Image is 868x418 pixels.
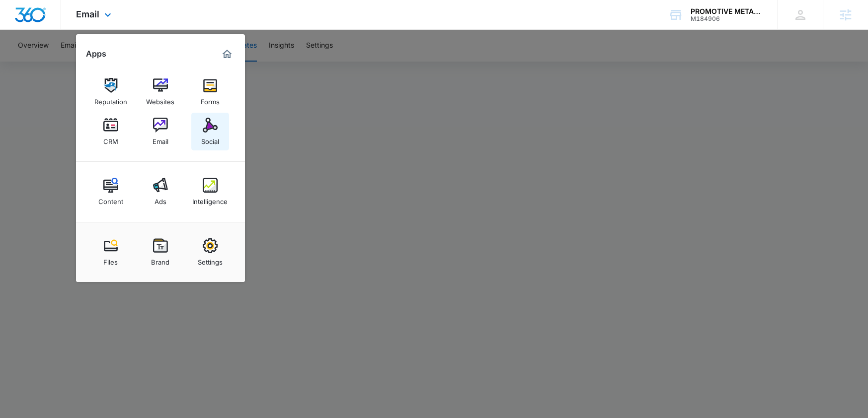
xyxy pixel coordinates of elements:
[192,193,228,206] div: Intelligence
[76,9,99,19] span: Email
[146,93,174,106] div: Websites
[142,173,179,210] a: Ads
[86,49,106,59] h2: Apps
[191,173,229,210] a: Intelligence
[191,113,229,150] a: Social
[142,73,179,111] a: Websites
[92,233,130,271] a: Files
[103,253,118,266] div: Files
[691,7,763,15] div: account name
[201,93,220,106] div: Forms
[691,15,763,22] div: account id
[142,113,179,150] a: Email
[201,133,219,145] div: Social
[153,133,168,145] div: Email
[142,233,179,271] a: Brand
[103,133,118,145] div: CRM
[98,193,123,206] div: Content
[151,253,169,266] div: Brand
[198,253,223,266] div: Settings
[191,233,229,271] a: Settings
[92,173,130,210] a: Content
[94,93,127,106] div: Reputation
[219,46,235,62] a: Marketing 360® Dashboard
[92,73,130,111] a: Reputation
[155,193,166,206] div: Ads
[191,73,229,111] a: Forms
[92,113,130,150] a: CRM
